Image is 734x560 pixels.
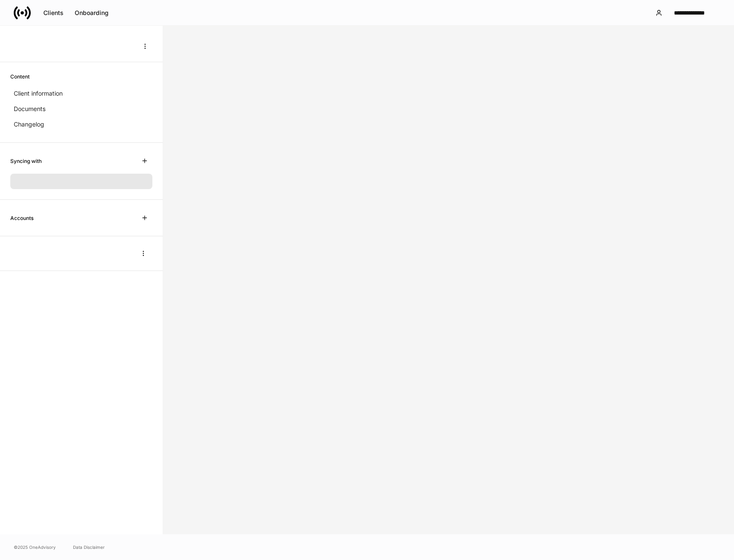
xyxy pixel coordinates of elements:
[43,10,64,16] div: Clients
[10,117,152,132] a: Changelog
[10,101,152,117] a: Documents
[14,544,56,551] span: © 2025 OneAdvisory
[10,214,33,222] h6: Accounts
[69,6,114,20] button: Onboarding
[10,72,30,81] h6: Content
[10,157,42,165] h6: Syncing with
[38,6,69,20] button: Clients
[75,10,109,16] div: Onboarding
[73,544,105,551] a: Data Disclaimer
[10,86,152,101] a: Client information
[14,89,63,98] p: Client information
[14,120,44,129] p: Changelog
[14,105,45,113] p: Documents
